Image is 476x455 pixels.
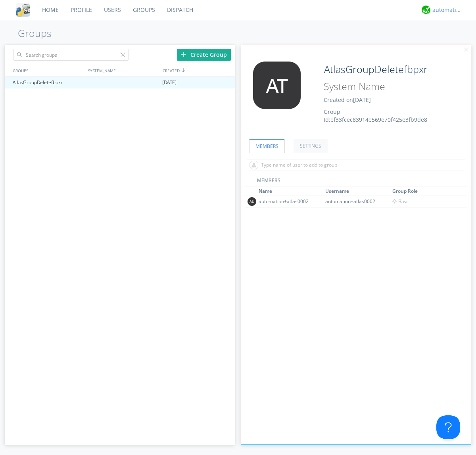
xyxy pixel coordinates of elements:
[324,108,427,123] span: Group Id: ef33fcec83914e569e70f425e3fb9de8
[432,6,462,14] div: automation+atlas
[422,6,430,14] img: d2d01cd9b4174d08988066c6d424eccd
[294,139,328,153] a: SETTINGS
[353,96,371,104] span: [DATE]
[392,198,410,205] span: Basic
[324,96,371,104] span: Created on
[321,61,449,77] input: Group Name
[391,186,458,196] th: Toggle SortBy
[247,159,465,171] input: Type name of user to add to group
[162,77,177,88] span: [DATE]
[11,77,85,88] div: AtlasGroupDeletefbpxr
[325,198,385,205] div: automation+atlas0002
[177,49,231,61] div: Create Group
[16,3,30,17] img: cddb5a64eb264b2086981ab96f4c1ba7
[257,186,324,196] th: Toggle SortBy
[5,77,235,88] a: AtlasGroupDeletefbpxr[DATE]
[436,415,460,439] iframe: Toggle Customer Support
[248,197,256,206] img: 373638.png
[86,65,161,76] div: SYSTEM_NAME
[321,79,449,94] input: System Name
[245,177,467,186] div: MEMBERS
[13,49,129,61] input: Search groups
[259,198,318,205] div: automation+atlas0002
[324,186,391,196] th: Toggle SortBy
[161,65,236,76] div: CREATED
[247,61,307,109] img: 373638.png
[181,52,186,57] img: plus.svg
[249,139,285,153] a: MEMBERS
[463,47,469,53] img: cancel.svg
[11,65,84,76] div: GROUPS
